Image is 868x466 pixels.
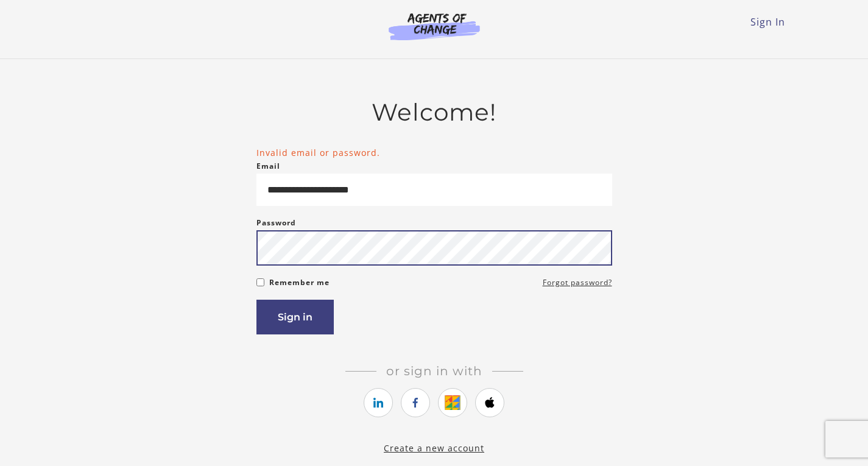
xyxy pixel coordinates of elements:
[256,159,280,174] label: Email
[376,364,492,378] span: Or sign in with
[376,12,493,40] img: Agents of Change Logo
[384,442,484,454] a: Create a new account
[364,388,393,417] a: https://courses.thinkific.com/users/auth/linkedin?ss%5Breferral%5D=&ss%5Buser_return_to%5D=&ss%5B...
[543,275,612,290] a: Forgot password?
[438,388,467,417] a: https://courses.thinkific.com/users/auth/google?ss%5Breferral%5D=&ss%5Buser_return_to%5D=&ss%5Bvi...
[256,216,296,230] label: Password
[256,98,612,127] h2: Welcome!
[256,300,334,334] button: Sign in
[401,388,430,417] a: https://courses.thinkific.com/users/auth/facebook?ss%5Breferral%5D=&ss%5Buser_return_to%5D=&ss%5B...
[750,15,785,29] a: Sign In
[269,275,330,290] label: Remember me
[256,146,612,159] li: Invalid email or password.
[475,388,504,417] a: https://courses.thinkific.com/users/auth/apple?ss%5Breferral%5D=&ss%5Buser_return_to%5D=&ss%5Bvis...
